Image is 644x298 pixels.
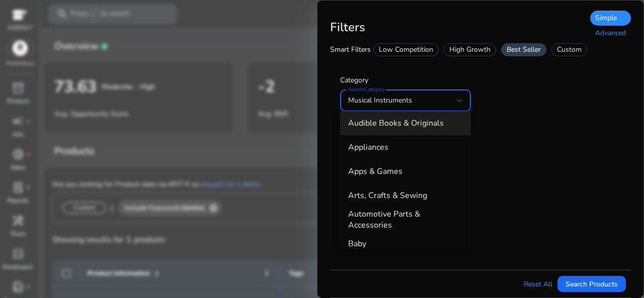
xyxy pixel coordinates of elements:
span: Baby [348,238,463,249]
span: Audible Books & Originals [348,118,463,129]
span: Appliances [348,142,463,153]
span: Automotive Parts & Accessories [348,209,463,231]
span: Apps & Games [348,166,463,177]
span: Arts, Crafts & Sewing [348,190,463,201]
